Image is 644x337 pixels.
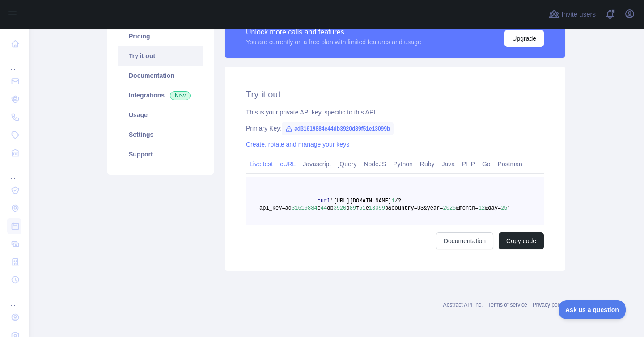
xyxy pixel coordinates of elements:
span: 51 [359,205,365,211]
a: jQuery [335,157,360,171]
span: ad31619884e44db3920d89f51e13099b [282,122,394,135]
a: Javascript [299,157,335,171]
div: You are currently on a free plan with limited features and usage [246,38,421,46]
span: e [318,205,321,211]
span: e [366,205,369,211]
span: &month= [456,205,478,211]
button: Copy code [499,232,544,249]
span: db [327,205,333,211]
span: 1 [391,198,394,204]
span: Invite users [561,9,596,20]
a: Ruby [416,157,438,171]
span: 31619884 [292,205,318,211]
span: 12 [479,205,485,211]
span: &day= [485,205,501,211]
div: ... [7,54,21,72]
a: Usage [118,105,203,125]
a: Pricing [118,26,203,46]
a: Integrations New [118,85,203,105]
div: Unlock more calls and features [246,27,421,38]
span: 2025 [443,205,456,211]
a: Abstract API Inc. [443,302,483,308]
button: Invite users [547,7,597,21]
span: ' [508,205,511,211]
a: Terms of service [488,302,527,308]
iframe: Toggle Customer Support [559,300,626,319]
button: Upgrade [504,30,544,47]
span: 25 [501,205,507,211]
a: NodeJS [360,157,390,171]
a: Settings [118,125,203,144]
span: 3920 [334,205,347,211]
span: 44 [321,205,327,211]
span: f [356,205,359,211]
a: Python [390,157,416,171]
span: curl [318,198,330,204]
a: Support [118,144,203,164]
div: Primary Key: [246,124,544,133]
h2: Try it out [246,88,544,101]
span: 13099 [369,205,385,211]
a: Java [438,157,459,171]
span: New [170,91,191,100]
a: cURL [276,157,299,171]
a: Privacy policy [533,302,565,308]
span: 89 [350,205,356,211]
div: ... [7,290,21,308]
a: Create, rotate and manage your keys [246,141,349,148]
a: Try it out [118,46,203,66]
a: Live test [246,157,276,171]
a: Postman [494,157,526,171]
div: ... [7,163,21,181]
a: Documentation [118,66,203,85]
a: Documentation [436,232,493,249]
div: This is your private API key, specific to this API. [246,108,544,117]
span: '[URL][DOMAIN_NAME] [330,198,391,204]
span: b&country=US&year= [385,205,443,211]
span: d [346,205,349,211]
a: PHP [458,157,479,171]
a: Go [479,157,494,171]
